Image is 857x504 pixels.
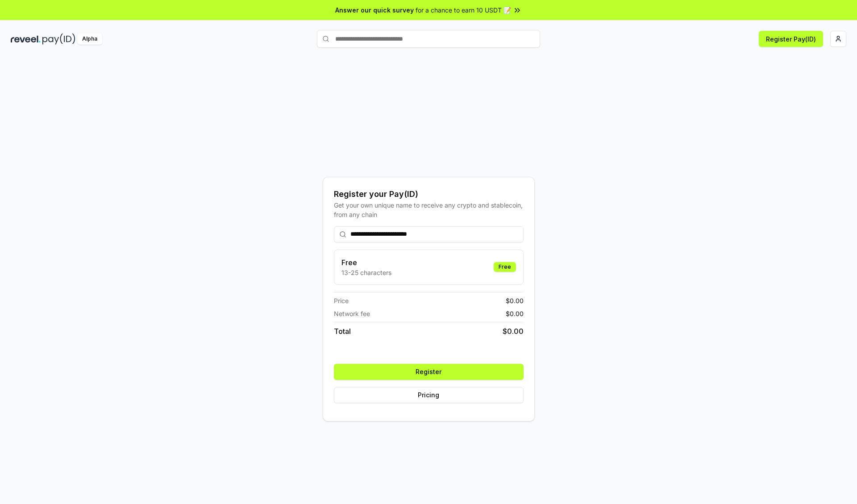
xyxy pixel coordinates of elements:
[334,326,351,337] span: Total
[759,31,823,47] button: Register Pay(ID)
[334,364,524,380] button: Register
[494,262,516,272] div: Free
[506,296,524,305] span: $ 0.00
[334,200,524,219] div: Get your own unique name to receive any crypto and stablecoin, from any chain
[335,5,414,15] span: Answer our quick survey
[334,188,524,200] div: Register your Pay(ID)
[334,309,370,318] span: Network fee
[416,5,511,15] span: for a chance to earn 10 USDT 📝
[334,296,349,305] span: Price
[341,268,391,277] p: 13-25 characters
[334,387,524,403] button: Pricing
[503,326,524,337] span: $ 0.00
[341,257,391,268] h3: Free
[77,33,102,45] div: Alpha
[506,309,524,318] span: $ 0.00
[42,33,75,45] img: pay_id
[11,33,41,45] img: reveel_dark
